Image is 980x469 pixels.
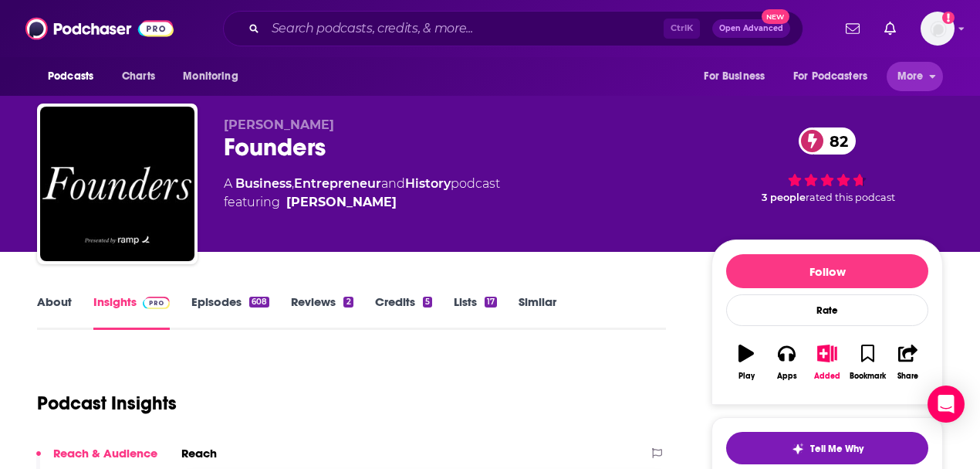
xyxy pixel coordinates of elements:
[888,335,928,390] button: Share
[840,15,866,42] a: Show notifications dropdown
[766,335,806,390] button: Apps
[942,12,955,24] svg: Add a profile image
[726,294,928,326] div: Rate
[704,66,765,87] span: For Business
[25,14,174,43] img: Podchaser - Follow, Share and Rate Podcasts
[454,294,497,330] a: Lists17
[53,446,157,461] p: Reach & Audience
[224,175,500,212] div: A podcast
[847,335,887,390] button: Bookmark
[294,176,381,191] a: Entrepreneur
[793,66,867,87] span: For Podcasters
[928,386,965,423] div: Open Intercom Messenger
[777,372,797,381] div: Apps
[93,294,170,330] a: InsightsPodchaser Pro
[519,294,556,330] a: Similar
[423,297,432,308] div: 5
[792,443,804,455] img: tell me why sparkle
[807,335,847,390] button: Added
[286,193,397,212] div: [PERSON_NAME]
[143,297,170,309] img: Podchaser Pro
[921,12,955,46] span: Logged in as vjacobi
[693,62,784,91] button: open menu
[112,62,164,91] a: Charts
[806,192,895,203] span: rated this podcast
[762,192,806,203] span: 3 people
[37,62,113,91] button: open menu
[48,66,93,87] span: Podcasts
[664,19,700,39] span: Ctrl K
[235,176,292,191] a: Business
[726,254,928,288] button: Follow
[343,297,353,308] div: 2
[224,193,500,212] span: featuring
[762,9,789,24] span: New
[719,25,783,32] span: Open Advanced
[921,12,955,46] button: Show profile menu
[711,117,943,213] div: 82 3 peoplerated this podcast
[381,176,405,191] span: and
[183,66,238,87] span: Monitoring
[291,294,353,330] a: Reviews2
[712,19,790,38] button: Open AdvancedNew
[37,294,72,330] a: About
[292,176,294,191] span: ,
[799,127,856,155] a: 82
[878,15,902,42] a: Show notifications dropdown
[265,16,664,41] input: Search podcasts, credits, & more...
[783,62,890,91] button: open menu
[814,127,856,155] span: 82
[897,66,924,87] span: More
[726,432,928,464] button: tell me why sparkleTell Me Why
[738,372,755,381] div: Play
[224,117,334,132] span: [PERSON_NAME]
[122,66,155,87] span: Charts
[726,335,766,390] button: Play
[897,372,918,381] div: Share
[921,12,955,46] img: User Profile
[810,443,863,455] span: Tell Me Why
[181,446,217,461] h2: Reach
[850,372,886,381] div: Bookmark
[375,294,432,330] a: Credits5
[485,297,497,308] div: 17
[249,297,269,308] div: 608
[405,176,451,191] a: History
[887,62,943,91] button: open menu
[223,11,803,46] div: Search podcasts, credits, & more...
[172,62,258,91] button: open menu
[814,372,840,381] div: Added
[40,107,194,261] img: Founders
[191,294,269,330] a: Episodes608
[37,392,177,415] h1: Podcast Insights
